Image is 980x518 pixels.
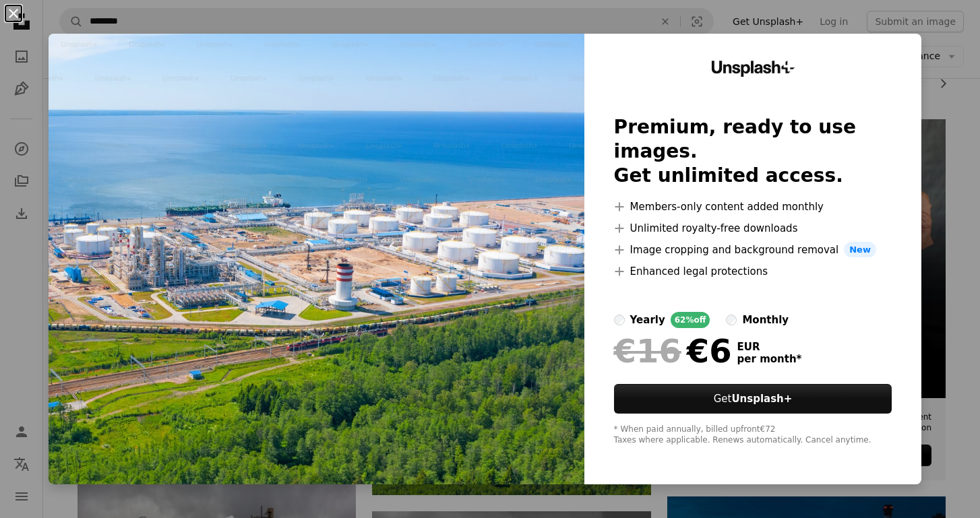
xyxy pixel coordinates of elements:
[614,333,681,368] span: €16
[614,263,892,280] li: Enhanced legal protections
[614,424,892,446] div: * When paid annually, billed upfront €72 Taxes where applicable. Renews automatically. Cancel any...
[726,315,737,325] input: monthly
[731,393,792,405] strong: Unsplash+
[844,242,876,258] span: New
[614,384,892,414] button: GetUnsplash+
[614,242,892,258] li: Image cropping and background removal
[742,312,789,328] div: monthly
[614,333,732,368] div: €6
[614,220,892,236] li: Unlimited royalty-free downloads
[737,341,802,353] span: EUR
[614,315,625,325] input: yearly62%off
[614,199,892,215] li: Members-only content added monthly
[614,115,892,188] h2: Premium, ready to use images. Get unlimited access.
[630,312,665,328] div: yearly
[671,312,710,328] div: 62% off
[737,353,802,365] span: per month *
